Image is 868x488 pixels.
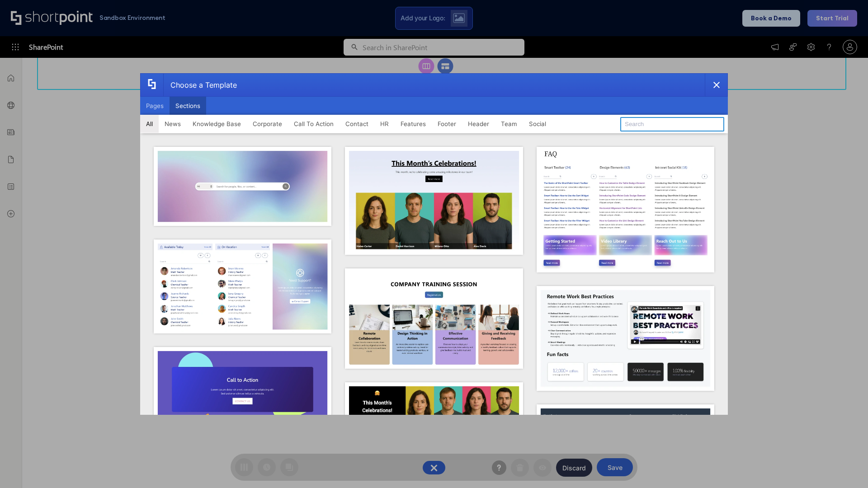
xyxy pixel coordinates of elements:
[140,115,159,133] button: All
[432,115,462,133] button: Footer
[395,115,432,133] button: Features
[140,73,728,415] div: template selector
[288,115,340,133] button: Call To Action
[523,115,552,133] button: Social
[163,74,237,96] div: Choose a Template
[495,115,523,133] button: Team
[340,115,374,133] button: Contact
[823,445,868,488] iframe: Chat Widget
[159,115,187,133] button: News
[170,97,206,115] button: Sections
[374,115,395,133] button: HR
[462,115,495,133] button: Header
[247,115,288,133] button: Corporate
[620,117,724,131] input: Search
[187,115,247,133] button: Knowledge Base
[140,97,170,115] button: Pages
